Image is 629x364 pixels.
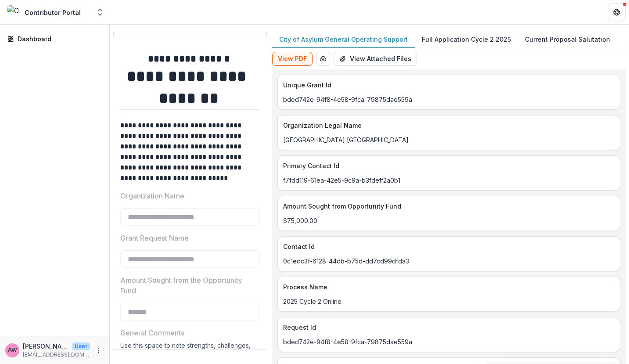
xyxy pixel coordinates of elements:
[272,52,313,66] button: View PDF
[120,328,184,338] p: General Comments
[283,256,615,266] p: 0c1edc3f-6128-44db-b75d-dd7cd99dfda3
[422,35,511,44] p: Full Application Cycle 2 2025
[283,282,611,292] p: Process Name
[283,323,611,332] p: Request Id
[120,191,184,201] p: Organization Name
[283,216,615,225] p: $75,000.00
[283,121,611,130] p: Organization Legal Name
[72,342,90,350] p: User
[279,35,408,44] p: City of Asylum General Operating Support
[120,275,255,296] p: Amount Sought from the Opportunity Fund
[283,242,611,251] p: Contact Id
[7,5,21,19] img: Contributor Portal
[283,135,615,144] p: [GEOGRAPHIC_DATA] [GEOGRAPHIC_DATA]
[283,297,615,306] p: 2025 Cycle 2 Online
[23,342,68,351] p: [PERSON_NAME]
[525,35,610,44] p: Current Proposal Salutation
[283,176,615,185] p: f7fdd119-61ea-42e5-9c9a-b3fdeff2a0b1
[8,347,17,353] div: alisha wormsley
[94,4,106,21] button: Open entity switcher
[608,4,625,21] button: Get Help
[283,80,611,90] p: Unique Grant Id
[283,202,611,211] p: Amount Sought from Opportunity Fund
[283,337,615,346] p: bded742e-94f8-4e58-9fca-79875dae559a
[25,8,81,17] div: Contributor Portal
[120,233,189,243] p: Grant Request Name
[93,345,104,356] button: More
[23,351,90,359] p: [EMAIL_ADDRESS][DOMAIN_NAME]
[334,52,417,66] button: View Attached Files
[283,161,611,170] p: Primary Contact Id
[4,32,106,46] a: Dashboard
[283,95,615,104] p: bded742e-94f8-4e58-9fca-79875dae559a
[18,34,99,43] div: Dashboard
